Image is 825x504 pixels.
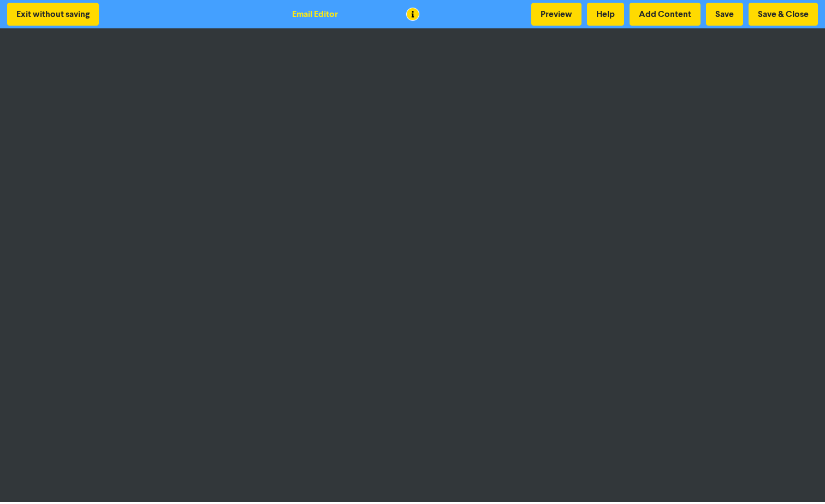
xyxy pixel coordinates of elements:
button: Add Content [630,3,701,26]
button: Preview [531,3,581,26]
button: Save [706,3,743,26]
button: Save & Close [749,3,818,26]
button: Exit without saving [7,3,99,26]
div: Email Editor [292,8,338,21]
button: Help [587,3,624,26]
